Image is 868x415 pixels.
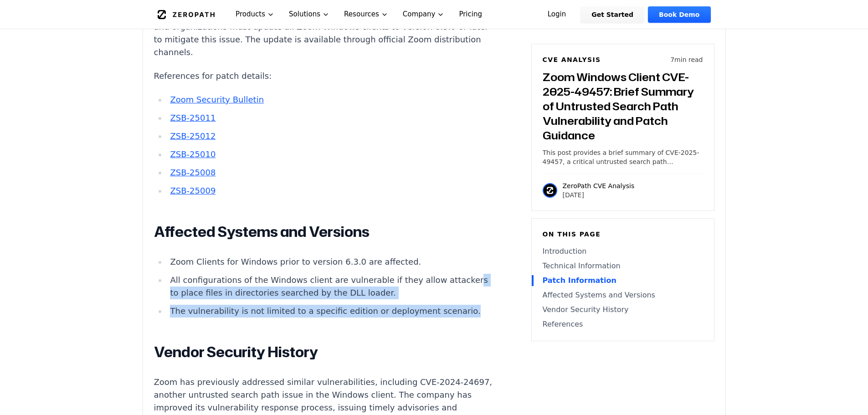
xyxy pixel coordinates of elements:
[543,148,703,166] p: This post provides a brief summary of CVE-2025-49457, a critical untrusted search path vulnerabil...
[543,70,703,143] h3: Zoom Windows Client CVE-2025-49457: Brief Summary of Untrusted Search Path Vulnerability and Patc...
[580,6,644,23] a: Get Started
[543,246,703,257] a: Introduction
[170,149,216,159] a: ZSB-25010
[563,190,635,200] p: [DATE]
[537,6,577,23] a: Login
[167,305,493,318] li: The vulnerability is not limited to a specific edition or deployment scenario.
[154,70,493,82] p: References for patch details:
[170,186,216,195] a: ZSB-25009
[154,343,493,361] h2: Vendor Security History
[170,95,264,104] a: Zoom Security Bulletin
[543,230,703,239] h6: On this page
[543,275,703,286] a: Patch Information
[543,261,703,272] a: Technical Information
[170,168,216,177] a: ZSB-25008
[543,304,703,315] a: Vendor Security History
[670,55,703,64] p: 7 min read
[543,319,703,330] a: References
[167,256,493,268] li: Zoom Clients for Windows prior to version 6.3.0 are affected.
[543,290,703,301] a: Affected Systems and Versions
[167,274,493,299] li: All configurations of the Windows client are vulnerable if they allow attackers to place files in...
[170,113,216,123] a: ZSB-25011
[648,6,710,23] a: Book Demo
[170,131,216,141] a: ZSB-25012
[563,181,635,190] p: ZeroPath CVE Analysis
[154,223,493,241] h2: Affected Systems and Versions
[543,55,601,64] h6: CVE Analysis
[543,183,557,198] img: ZeroPath CVE Analysis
